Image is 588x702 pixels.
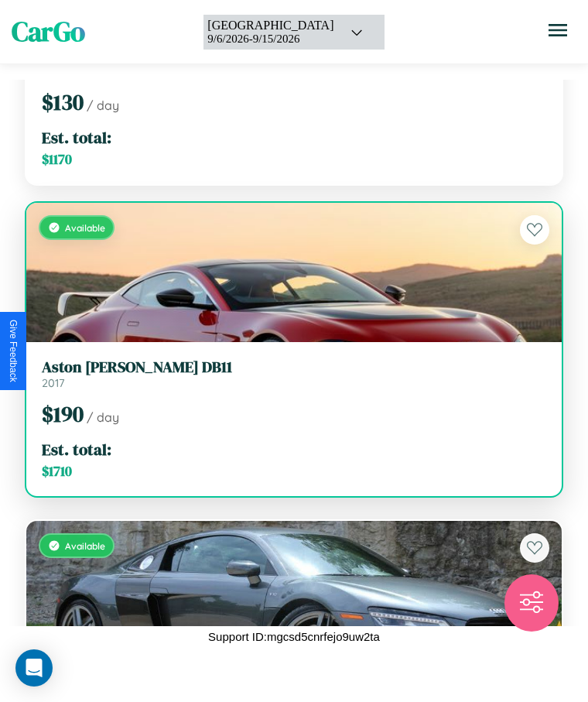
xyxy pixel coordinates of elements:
[208,626,380,647] p: Support ID: mgcsd5cnrfejo9uw2ta
[42,87,84,117] span: $ 130
[207,33,333,46] div: 9 / 6 / 2026 - 9 / 15 / 2026
[42,150,72,169] span: $ 1170
[65,540,105,552] span: Available
[42,126,111,149] span: Est. total:
[65,222,105,234] span: Available
[42,399,84,429] span: $ 190
[12,13,85,50] span: CarGo
[42,462,72,481] span: $ 1710
[42,438,111,461] span: Est. total:
[42,358,546,376] h3: Aston [PERSON_NAME] DB11
[42,376,65,390] span: 2017
[8,320,19,382] div: Give Feedback
[87,409,119,425] span: / day
[87,98,119,113] span: / day
[207,19,333,33] div: [GEOGRAPHIC_DATA]
[42,358,546,390] a: Aston [PERSON_NAME] DB112017
[15,649,53,687] div: Open Intercom Messenger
